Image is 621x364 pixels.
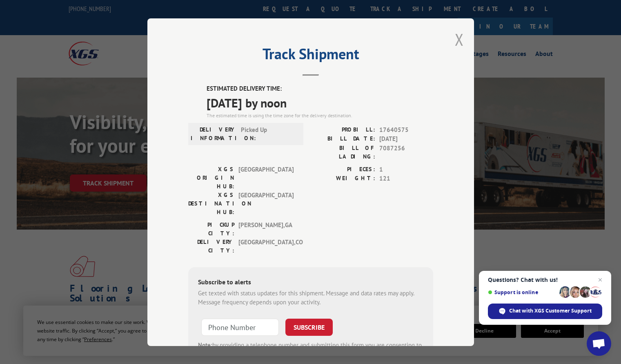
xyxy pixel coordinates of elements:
span: 1 [379,165,433,174]
div: Subscribe to alerts [198,277,423,288]
label: ESTIMATED DELIVERY TIME: [207,84,433,94]
span: Picked Up [241,125,296,142]
span: [DATE] [379,134,433,144]
input: Phone Number [201,318,279,335]
label: BILL OF LADING: [311,143,375,161]
label: XGS DESTINATION HUB: [188,190,234,216]
span: [GEOGRAPHIC_DATA] [238,190,294,216]
div: Chat with XGS Customer Support [488,304,602,319]
span: [DATE] by noon [207,93,433,112]
label: DELIVERY CITY: [188,237,234,255]
span: [GEOGRAPHIC_DATA] , CO [238,237,294,255]
label: BILL DATE: [311,134,375,144]
span: [GEOGRAPHIC_DATA] [238,165,294,190]
span: [PERSON_NAME] , GA [238,220,294,237]
button: SUBSCRIBE [285,318,333,335]
span: Chat with XGS Customer Support [509,307,592,315]
label: WEIGHT: [311,174,375,183]
button: Close modal [455,29,464,50]
h2: Track Shipment [188,48,433,64]
span: Questions? Chat with us! [488,277,602,283]
span: 121 [379,174,433,183]
label: PICKUP CITY: [188,220,234,237]
label: PROBILL: [311,125,375,134]
span: Support is online [488,289,556,295]
strong: Note: [198,341,212,348]
label: DELIVERY INFORMATION: [191,125,237,142]
span: 17640575 [379,125,433,134]
label: PIECES: [311,165,375,174]
div: Open chat [587,331,611,356]
span: Close chat [595,275,605,285]
div: The estimated time is using the time zone for the delivery destination. [207,112,433,119]
label: XGS ORIGIN HUB: [188,165,234,190]
span: 7087256 [379,143,433,161]
div: Get texted with status updates for this shipment. Message and data rates may apply. Message frequ... [198,288,423,307]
